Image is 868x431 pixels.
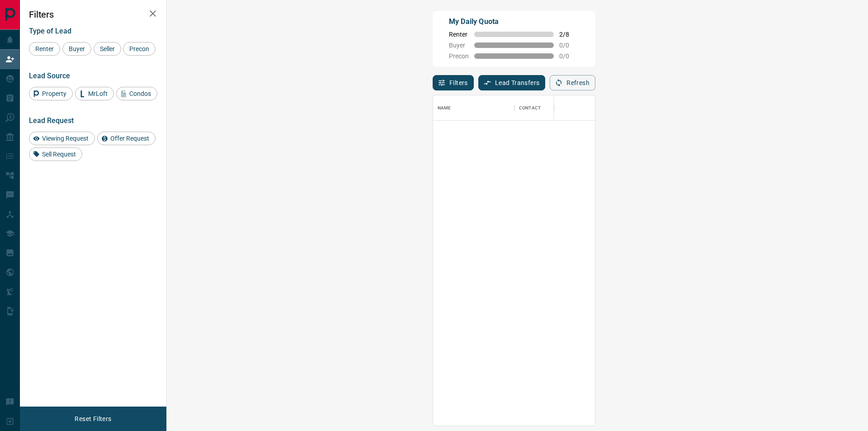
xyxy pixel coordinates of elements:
[29,27,71,35] span: Type of Lead
[123,42,156,56] div: Precon
[519,95,541,121] div: Contact
[39,90,70,97] span: Property
[97,45,118,52] span: Seller
[514,95,587,121] div: Contact
[126,90,154,97] span: Condos
[29,132,95,145] div: Viewing Request
[94,42,121,56] div: Seller
[559,31,579,38] span: 2 / 8
[29,42,60,56] div: Renter
[29,71,70,80] span: Lead Source
[559,42,579,49] span: 0 / 0
[39,135,92,142] span: Viewing Request
[449,42,469,49] span: Buyer
[97,132,156,145] div: Offer Request
[550,75,595,90] button: Refresh
[29,147,82,161] div: Sell Request
[29,116,74,125] span: Lead Request
[478,75,546,90] button: Lead Transfers
[85,90,111,97] span: MrLoft
[116,87,157,100] div: Condos
[438,95,451,121] div: Name
[449,52,469,60] span: Precon
[29,87,73,100] div: Property
[449,16,579,27] p: My Daily Quota
[69,411,117,426] button: Reset Filters
[559,52,579,60] span: 0 / 0
[32,45,57,52] span: Renter
[126,45,152,52] span: Precon
[107,135,152,142] span: Offer Request
[75,87,114,100] div: MrLoft
[62,42,91,56] div: Buyer
[29,9,157,20] h2: Filters
[433,75,474,90] button: Filters
[66,45,88,52] span: Buyer
[39,151,79,158] span: Sell Request
[449,31,469,38] span: Renter
[433,95,514,121] div: Name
